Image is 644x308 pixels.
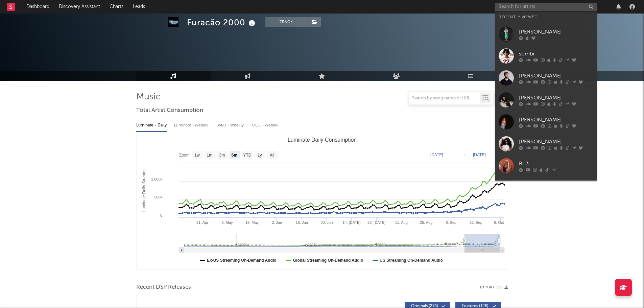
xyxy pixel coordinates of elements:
[295,220,308,224] text: 16. Jun
[367,220,385,224] text: 28. [DATE]
[380,258,443,263] text: US Streaming On-Demand Audio
[342,220,360,224] text: 14. [DATE]
[136,106,203,115] span: Total Artist Consumption
[257,153,262,158] text: 1y
[495,23,597,45] a: [PERSON_NAME]
[494,220,504,224] text: 6. Oct
[141,169,146,212] text: Luminate Daily Streams
[519,72,593,80] div: [PERSON_NAME]
[179,153,190,158] text: Zoom
[462,152,466,157] text: →
[495,89,597,111] a: [PERSON_NAME]
[243,153,251,158] text: YTD
[187,17,257,28] div: Furacão 2000
[136,283,191,291] span: Recent DSP Releases
[174,120,210,131] div: Luminate - Weekly
[194,153,200,158] text: 1w
[495,45,597,67] a: sombr
[519,160,593,168] div: Bri3
[136,120,167,131] div: Luminate - Daily
[409,96,480,101] input: Search by song name or URL
[287,137,357,143] text: Luminate Daily Consumption
[272,220,282,224] text: 2. Jun
[219,153,225,158] text: 3m
[519,116,593,124] div: [PERSON_NAME]
[495,67,597,89] a: [PERSON_NAME]
[245,220,259,224] text: 19. May
[269,153,274,158] text: All
[395,220,407,224] text: 11. Aug
[495,177,597,199] a: 1400 Vault
[221,220,233,224] text: 5. May
[495,155,597,177] a: Bri3
[519,94,593,102] div: [PERSON_NAME]
[265,17,308,27] button: Track
[151,177,162,181] text: 1 000k
[519,28,593,36] div: [PERSON_NAME]
[473,152,486,157] text: [DATE]
[137,134,508,269] svg: Luminate Daily Consumption
[196,220,208,224] text: 21. Apr
[216,120,245,131] div: BMAT - Weekly
[499,13,593,21] div: Recently Viewed
[160,213,162,217] text: 0
[252,120,279,131] div: OCC - Weekly
[207,153,212,158] text: 1m
[495,3,597,11] input: Search for artists
[320,220,333,224] text: 30. Jun
[480,285,508,289] button: Export CSV
[430,152,443,157] text: [DATE]
[207,258,277,263] text: Ex-US Streaming On-Demand Audio
[495,111,597,133] a: [PERSON_NAME]
[469,220,482,224] text: 22. Sep
[293,258,363,263] text: Global Streaming On-Demand Audio
[519,138,593,146] div: [PERSON_NAME]
[446,220,456,224] text: 8. Sep
[420,220,432,224] text: 25. Aug
[231,153,237,158] text: 6m
[519,50,593,58] div: sombr
[154,195,162,199] text: 500k
[495,133,597,155] a: [PERSON_NAME]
